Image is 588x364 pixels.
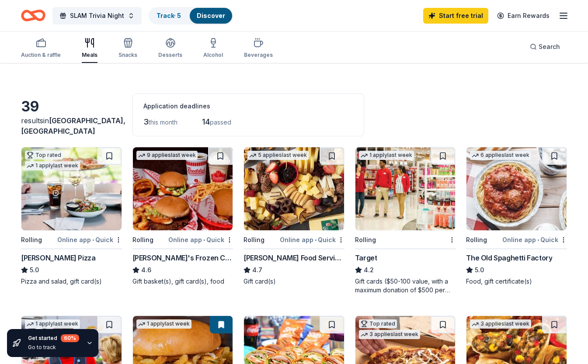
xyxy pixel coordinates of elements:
span: passed [210,118,231,126]
a: Image for Dewey's PizzaTop rated1 applylast weekRollingOnline app•Quick[PERSON_NAME] Pizza5.0Pizz... [21,147,122,286]
div: 3 applies last week [470,319,531,329]
div: Online app Quick [280,234,344,245]
div: Gift basket(s), gift card(s), food [132,277,233,286]
div: The Old Spaghetti Factory [466,253,552,263]
div: Rolling [466,235,487,245]
span: SLAM Trivia Night [70,10,124,21]
div: 9 applies last week [136,151,198,160]
div: Auction & raffle [21,52,61,59]
span: • [203,236,205,243]
div: [PERSON_NAME]'s Frozen Custard & Steakburgers [132,253,233,263]
button: Desserts [158,34,182,63]
span: 4.7 [252,265,262,275]
button: Search [523,38,567,55]
span: • [537,236,539,243]
span: in [21,116,125,135]
div: 6 applies last week [470,151,531,160]
div: Go to track [28,344,79,351]
div: Gift card(s) [244,277,344,286]
img: Image for Freddy's Frozen Custard & Steakburgers [133,147,233,230]
a: Image for Gordon Food Service Store5 applieslast weekRollingOnline app•Quick[PERSON_NAME] Food Se... [244,147,344,286]
span: • [92,236,94,243]
span: • [315,236,317,243]
img: Image for Dewey's Pizza [21,147,122,230]
div: Meals [82,52,97,59]
button: Snacks [118,34,137,63]
div: Online app Quick [57,234,122,245]
button: Meals [82,34,97,63]
a: Image for The Old Spaghetti Factory6 applieslast weekRollingOnline app•QuickThe Old Spaghetti Fac... [466,147,567,286]
a: Image for Target1 applylast weekRollingTarget4.2Gift cards ($50-100 value, with a maximum donatio... [355,147,456,295]
div: Online app Quick [502,234,567,245]
div: 1 apply last week [25,319,80,329]
div: 60 % [61,334,79,342]
div: Beverages [244,52,273,59]
div: Pizza and salad, gift card(s) [21,277,122,286]
div: Food, gift certificate(s) [466,277,567,286]
div: 39 [21,98,122,115]
button: Auction & raffle [21,34,61,63]
span: Search [539,42,560,52]
div: Rolling [132,235,153,245]
div: 5 applies last week [247,151,309,160]
button: Beverages [244,34,273,63]
div: Application deadlines [143,101,353,111]
div: Desserts [158,52,182,59]
div: Gift cards ($50-100 value, with a maximum donation of $500 per year) [355,277,456,295]
span: 5.0 [475,265,484,275]
button: Track· 5Discover [149,7,233,24]
a: Image for Freddy's Frozen Custard & Steakburgers9 applieslast weekRollingOnline app•Quick[PERSON_... [132,147,233,286]
button: SLAM Trivia Night [52,7,142,24]
div: Top rated [359,319,397,328]
div: Snacks [118,52,137,59]
div: results [21,115,122,136]
img: Image for Target [355,147,456,230]
button: Alcohol [203,34,223,63]
div: Rolling [21,235,42,245]
div: Rolling [355,235,376,245]
div: Alcohol [203,52,223,59]
img: Image for The Old Spaghetti Factory [466,147,567,230]
div: Target [355,253,377,263]
span: [GEOGRAPHIC_DATA], [GEOGRAPHIC_DATA] [21,116,125,135]
img: Image for Gordon Food Service Store [244,147,344,230]
div: Online app Quick [168,234,233,245]
div: 1 apply last week [359,151,414,160]
span: 3 [143,117,149,126]
span: 14 [202,117,210,126]
a: Discover [197,12,225,19]
div: 3 applies last week [359,330,420,339]
a: Earn Rewards [492,8,555,24]
span: 4.2 [364,265,374,275]
a: Home [21,5,45,26]
span: 5.0 [30,265,39,275]
div: Top rated [25,151,63,159]
div: [PERSON_NAME] Pizza [21,253,95,263]
div: 1 apply last week [25,161,80,170]
div: Get started [28,334,79,342]
div: 1 apply last week [136,319,191,329]
div: Rolling [244,235,264,245]
a: Track· 5 [157,12,181,19]
div: [PERSON_NAME] Food Service Store [244,253,344,263]
a: Start free trial [423,8,488,24]
span: 4.6 [141,265,151,275]
span: this month [149,118,177,126]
